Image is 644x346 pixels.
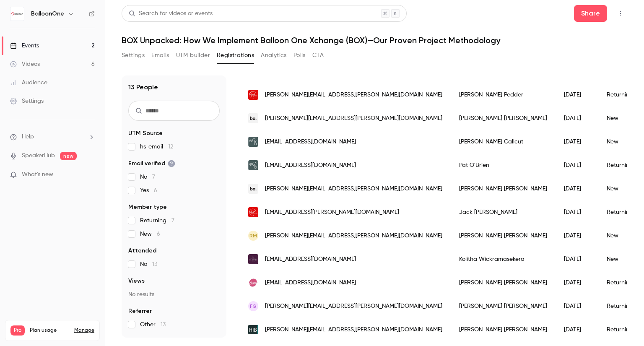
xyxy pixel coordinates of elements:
div: [PERSON_NAME] [PERSON_NAME] [451,294,556,318]
button: CTA [312,49,324,62]
span: New [140,230,160,238]
h1: BOX Unpacked: How We Implement Balloon One Xchange (BOX)—Our Proven Project Methodology [122,35,627,45]
div: [DATE] [556,177,598,200]
span: [PERSON_NAME][EMAIL_ADDRESS][PERSON_NAME][DOMAIN_NAME] [265,91,442,99]
span: 7 [171,218,174,224]
button: Emails [151,49,169,62]
span: What's new [22,170,53,179]
span: No [140,260,157,268]
div: [DATE] [556,294,598,318]
span: [PERSON_NAME][EMAIL_ADDRESS][PERSON_NAME][DOMAIN_NAME] [265,325,442,334]
div: [DATE] [556,130,598,153]
span: [EMAIL_ADDRESS][PERSON_NAME][DOMAIN_NAME] [265,208,399,217]
span: Referrer [128,307,152,315]
span: Views [128,277,145,285]
span: [EMAIL_ADDRESS][DOMAIN_NAME] [265,278,356,287]
div: Search for videos or events [129,9,213,18]
h1: 13 People [128,82,158,92]
span: Email verified [128,159,175,168]
span: UTM Source [128,129,163,138]
div: [DATE] [556,271,598,294]
button: Analytics [261,49,287,62]
span: 13 [161,322,166,328]
span: Member type [128,203,167,211]
img: brandaddition.com [248,113,258,123]
span: 6 [154,187,157,193]
section: facet-groups [128,129,220,329]
img: virginwines.co.uk [248,90,258,100]
div: [DATE] [556,318,598,341]
span: 6 [157,231,160,237]
span: new [60,152,77,160]
span: hs_email [140,143,173,151]
div: [DATE] [556,83,598,107]
button: UTM builder [176,49,210,62]
div: [PERSON_NAME] [PERSON_NAME] [451,224,556,247]
div: [DATE] [556,247,598,271]
div: [PERSON_NAME] [PERSON_NAME] [451,177,556,200]
span: Attended [128,247,156,255]
span: Yes [140,186,157,195]
div: Events [10,42,39,50]
div: Videos [10,60,40,68]
button: Share [574,5,607,22]
div: [DATE] [556,224,598,247]
a: SpeakerHub [22,151,55,160]
span: [EMAIL_ADDRESS][DOMAIN_NAME] [265,161,356,170]
span: No [140,173,155,181]
span: Returning [140,216,174,225]
span: [EMAIL_ADDRESS][DOMAIN_NAME] [265,255,356,264]
img: BalloonOne [10,7,24,21]
span: Help [22,133,34,141]
span: [PERSON_NAME][EMAIL_ADDRESS][PERSON_NAME][DOMAIN_NAME] [265,185,442,193]
img: virginwines.co.uk [248,207,258,217]
img: camlab.co.uk [248,137,258,147]
div: [PERSON_NAME] Callcut [451,130,556,153]
span: RM [249,232,257,239]
div: Audience [10,78,47,87]
button: Polls [293,49,306,62]
img: brandaddition.com [248,184,258,194]
div: [PERSON_NAME] [PERSON_NAME] [451,318,556,341]
span: [PERSON_NAME][EMAIL_ADDRESS][PERSON_NAME][DOMAIN_NAME] [265,232,442,240]
div: [DATE] [556,200,598,224]
div: [DATE] [556,107,598,130]
div: Settings [10,97,44,105]
iframe: Noticeable Trigger [85,171,95,179]
p: No results [128,290,220,299]
h6: BalloonOne [31,10,64,18]
button: Registrations [217,49,254,62]
span: Other [140,320,166,329]
div: Pat O'Brien [451,153,556,177]
li: help-dropdown-opener [10,133,95,141]
span: FG [250,302,257,310]
div: [DATE] [556,153,598,177]
a: Manage [74,327,94,334]
span: Plan usage [30,327,69,334]
span: 12 [168,144,173,150]
span: Pro [10,325,25,336]
div: Jack [PERSON_NAME] [451,200,556,224]
span: 13 [152,261,157,267]
div: [PERSON_NAME] [PERSON_NAME] [451,271,556,294]
span: [PERSON_NAME][EMAIL_ADDRESS][PERSON_NAME][DOMAIN_NAME] [265,302,442,311]
span: [PERSON_NAME][EMAIL_ADDRESS][PERSON_NAME][DOMAIN_NAME] [265,114,442,123]
img: plumplay.com [248,278,258,288]
div: Kolitha Wickramasekera [451,247,556,271]
img: classicfinefoods.co.uk [248,254,258,264]
div: [PERSON_NAME] [PERSON_NAME] [451,107,556,130]
img: hib.co.uk [248,325,258,335]
span: [EMAIL_ADDRESS][DOMAIN_NAME] [265,138,356,146]
button: Settings [122,49,145,62]
img: camlab.co.uk [248,160,258,170]
span: 7 [152,174,155,180]
div: [PERSON_NAME] Pedder [451,83,556,107]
